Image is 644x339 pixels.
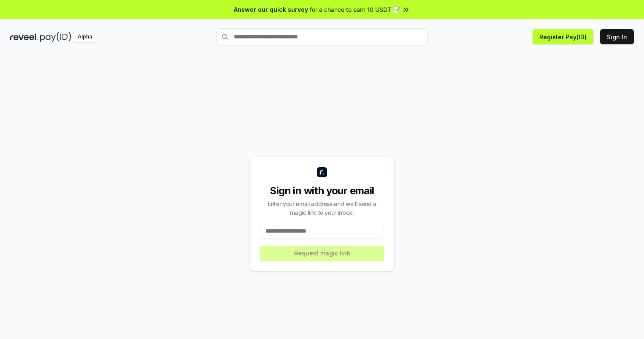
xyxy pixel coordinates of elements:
button: Sign In [600,29,634,44]
img: pay_id [40,32,71,42]
div: Enter your email address and we’ll send a magic link to your inbox. [260,199,384,217]
div: Sign in with your email [260,184,384,198]
span: Answer our quick survey [234,5,308,14]
img: reveel_dark [10,32,38,42]
button: Register Pay(ID) [533,29,593,44]
span: for a chance to earn 10 USDT 📝 [310,5,400,14]
div: Alpha [73,32,97,42]
img: logo_small [317,167,327,177]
